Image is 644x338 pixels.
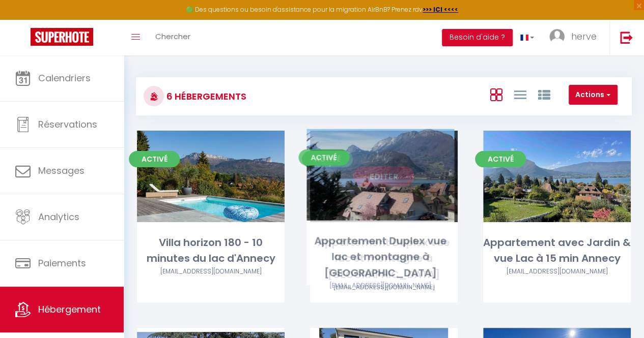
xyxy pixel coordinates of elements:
button: Actions [569,85,618,105]
a: >>> ICI <<<< [423,5,458,14]
span: Réservations [38,118,97,131]
span: Hébergement [38,303,101,316]
a: Vue en Box [490,86,502,103]
div: Airbnb [483,267,631,276]
img: Super Booking [31,28,93,46]
img: ... [549,29,565,44]
img: logout [620,31,633,44]
a: Vue par Groupe [538,86,550,103]
div: Appartement avec Jardin & vue Lac à 15 min Annecy [483,235,631,267]
a: Vue en Liste [514,86,526,103]
span: herve [571,30,597,43]
div: Airbnb [137,267,285,276]
a: Chercher [148,20,198,55]
div: Villa horizon 180 - 10 minutes du lac d'Annecy [137,235,285,267]
span: Calendriers [38,72,91,84]
button: Besoin d'aide ? [442,29,513,46]
span: Paiements [38,257,86,269]
span: Analytics [38,210,79,223]
div: Airbnb [310,283,458,292]
div: Appartement Duplex vue lac et montagne à [GEOGRAPHIC_DATA] [310,235,458,283]
a: Editer [353,166,414,187]
span: Chercher [155,31,190,42]
span: Activé [302,151,353,167]
span: Messages [38,164,85,177]
h3: 6 Hébergements [164,85,246,108]
a: ... herve [542,20,609,55]
span: Activé [129,151,180,167]
span: Activé [475,151,526,167]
